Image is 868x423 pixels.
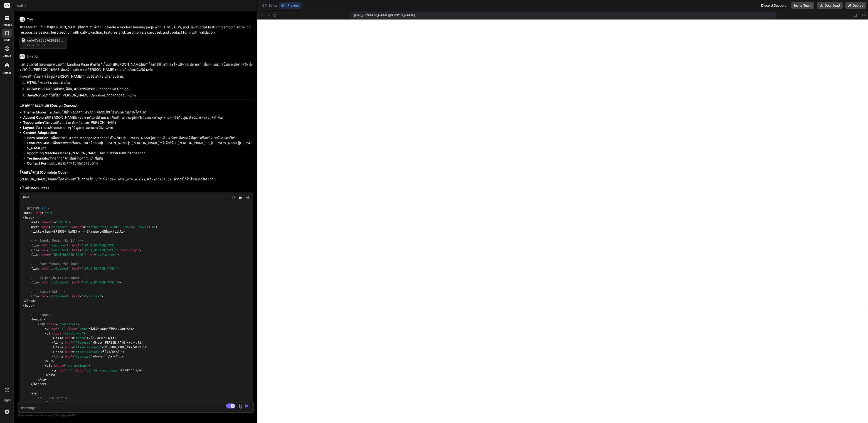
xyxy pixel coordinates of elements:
span: < = = > [30,243,119,247]
span: </ > [114,327,127,331]
span: "preconnect" [49,248,70,252]
span: a [104,336,105,340]
label: threads [2,23,12,27]
span: </ > [138,345,147,349]
p: แน่นอนครับ! ผมจะออกแบบหน้า Landing Page สำหรับ "เว็บแทง[PERSON_NAME]สด" โดยใช้ดีไซน์และโทนสีจากรู... [20,62,253,72]
label: GitHub [3,54,11,58]
span: "#contact" [74,354,92,359]
span: < = = > [52,368,121,372]
span: </ > [134,340,143,344]
span: li [138,340,141,344]
p: ช่วยออกแบบ เว็บแทง[PERSON_NAME]สดตามรูปที่แนบ : Create a modern landing page with HTML, CSS, and ... [20,25,253,35]
span: href [41,253,49,257]
span: li [119,350,123,354]
span: crossorigin [119,248,139,252]
span: href [65,350,72,354]
code: index.html [29,186,49,190]
span: span [118,327,125,331]
button: Invite Team [791,2,814,9]
span: "nav-actions" [65,364,89,368]
span: main [32,391,39,396]
span: "container" [58,322,78,326]
span: href [65,345,72,349]
span: < > [30,317,45,321]
button: Preview [279,2,301,9]
span: href [72,266,79,271]
span: "[URL][DOMAIN_NAME]" [81,280,118,284]
span: Html [23,196,30,199]
li: การออกแบบหน้าตา, สีสัน, และการจัดวาง (Responsive Design) [23,86,253,93]
li: ใช้ฟอนต์ที่อ่านง่าย ทันสมัย และ[PERSON_NAME] [23,120,253,125]
span: class [47,322,56,326]
span: < = > [59,350,103,354]
span: </ > [135,368,143,372]
span: link [32,243,39,247]
strong: Contact Form: [27,161,51,165]
span: < = > [45,331,85,335]
span: rel [41,280,47,284]
span: < = = /> [30,280,121,284]
span: [URL][DOMAIN_NAME][PERSON_NAME] [354,13,415,17]
span: lang [34,211,41,215]
span: html [25,211,32,215]
span: class [67,327,76,331]
span: li [111,336,114,340]
img: settings [3,408,11,416]
li: สี[PERSON_NAME]/ทอง จากในรูปตัวอย่าง เพื่อสร้างความรู้สึกพรีเมียมและดึงดูดสายตา ใช้กับปุ่ม, หัวข้... [23,115,253,120]
span: "logo" [78,327,89,331]
button: Download [817,2,843,9]
span: < = > [59,336,89,340]
span: < = = > [45,327,90,331]
span: < > [30,229,43,234]
span: </ > [131,345,138,349]
span: </ > [45,373,56,377]
span: "#" [67,368,72,372]
span: "style.css" [81,294,101,298]
span: </ > [127,340,134,344]
span: href [72,294,79,298]
span: rel [89,253,94,257]
span: href [72,248,79,252]
span: "nav-links" [63,331,83,335]
span: header [32,317,43,321]
p: Always double-check its answers. Your in Bind [18,413,254,417]
span: a [130,327,132,331]
span: a [112,350,114,354]
span: href [58,368,65,372]
span: link [32,294,39,298]
span: href [72,280,79,284]
span: body [25,303,32,307]
li: จัดวางองค์ประกอบต่างๆ ให้ดูสะอาดตาและใช้งานง่าย [23,125,253,130]
span: < = > [59,345,103,349]
span: header [34,382,45,386]
span: </ > [114,354,123,359]
label: code [4,38,10,42]
span: ul [49,359,52,363]
img: copy [232,196,235,199]
img: attachment [238,403,243,409]
span: "[URL][DOMAIN_NAME]" [50,253,87,257]
strong: Testimonials: [27,156,49,160]
span: a [131,340,132,344]
h6: Bind AI [27,54,38,59]
span: </ > [30,382,47,386]
span: </ > [111,229,125,234]
label: Upload [3,71,11,75]
span: < = > [38,401,72,405]
img: Open in Browser [245,195,249,199]
span: div [49,373,54,377]
span: head [25,216,32,220]
button: Save file [237,194,243,201]
span: li [54,336,58,340]
span: <!-- Hero Section --> [38,396,76,400]
span: "[URL][DOMAIN_NAME]" [81,243,118,247]
span: ul [47,331,50,335]
span: "th" [43,211,50,215]
span: rel [41,248,47,252]
span: < = > [59,354,94,359]
span: <!-- Google Fonts (Kanit) --> [30,239,83,243]
img: icon [245,404,249,408]
p: [PERSON_NAME]คัดลอกโค้ดทั้งหมดนี้ไปสร้างเป็น 3 ไฟล์: , , และ แล้ววางไว้ในโฟลเดอร์เดียวกัน [20,177,253,182]
span: li [141,345,145,349]
span: section [39,401,52,405]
